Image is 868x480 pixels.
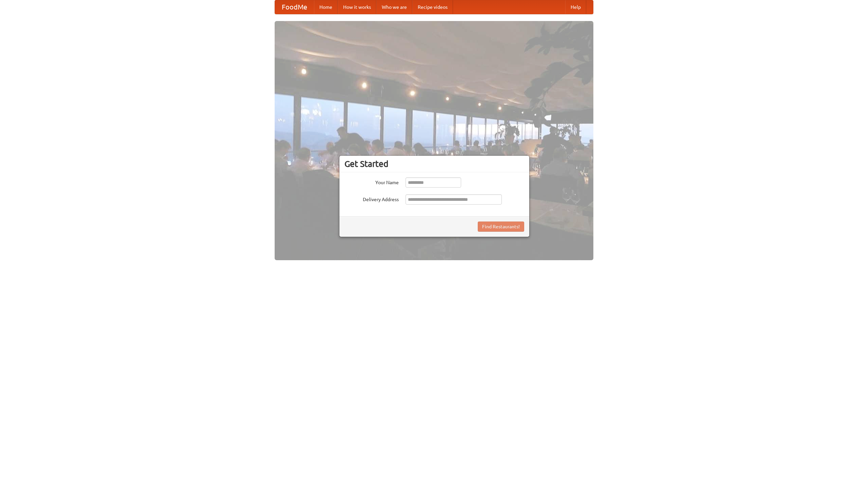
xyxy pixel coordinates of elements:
h3: Get Started [344,159,524,169]
label: Your Name [344,177,399,186]
a: Help [565,0,586,14]
a: Who we are [376,0,412,14]
a: Recipe videos [412,0,453,14]
a: How it works [338,0,376,14]
a: FoodMe [275,0,314,14]
label: Delivery Address [344,194,399,203]
a: Home [314,0,338,14]
button: Find Restaurants! [478,222,524,232]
